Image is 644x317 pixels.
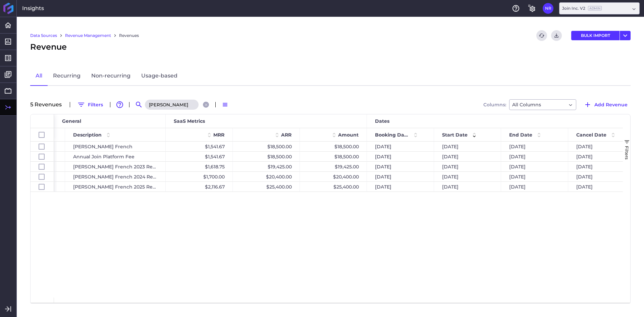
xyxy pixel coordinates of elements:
div: [DATE] [568,142,635,151]
span: Booking Date [375,132,409,138]
div: [DATE] [501,162,568,171]
div: 5 Revenue s [30,102,66,107]
div: Join Inc. V2 [562,5,602,11]
span: Cancel Date [576,132,606,138]
div: $20,400.00 [233,172,300,181]
div: [DATE] [434,142,501,151]
div: [DATE] [501,142,568,151]
div: [PERSON_NAME] French 2024 Renewal [65,172,166,181]
div: Press SPACE to select this row. [31,162,54,172]
button: General Settings [527,3,537,14]
div: Press SPACE to select this row. [31,182,54,192]
span: Dates [375,118,389,124]
span: Add Revenue [594,101,628,108]
a: All [30,66,48,86]
a: Non-recurring [86,66,136,86]
span: Filters [624,146,630,160]
span: General [62,118,81,124]
ins: Admin [588,6,602,10]
span: Revenue [30,41,67,53]
div: $1,700.00 [166,172,233,181]
div: [DATE] [568,162,635,171]
button: BULK IMPORT [571,31,620,40]
div: [DATE] [367,142,434,151]
span: End Date [509,132,532,138]
div: [DATE] [501,152,568,161]
a: Recurring [48,66,86,86]
span: ARR [281,132,291,138]
div: [DATE] [367,172,434,181]
div: $19,425.00 [300,162,367,171]
div: Press SPACE to select this row. [31,172,54,182]
div: $1,541.67 [166,152,233,161]
span: Columns: [483,102,506,107]
a: Usage-based [136,66,183,86]
span: Start Date [442,132,468,138]
div: $18,500.00 [233,142,300,151]
div: $18,500.00 [233,152,300,161]
div: Press SPACE to select this row. [31,142,54,152]
div: $19,425.00 [233,162,300,171]
div: $25,400.00 [300,182,367,192]
div: [DATE] [434,162,501,171]
div: [DATE] [434,182,501,192]
div: [DATE] [434,152,501,161]
div: [DATE] [568,182,635,192]
button: Search by [133,99,144,110]
a: Data Sources [30,33,57,39]
button: Refresh [536,30,547,41]
div: [PERSON_NAME] French [65,142,166,151]
button: User Menu [620,31,631,40]
div: [DATE] [367,152,434,161]
button: Close search [203,102,209,108]
div: [DATE] [367,182,434,192]
button: Download [551,30,562,41]
div: $1,618.75 [166,162,233,171]
div: [DATE] [501,182,568,192]
span: Description [73,132,102,138]
button: Help [511,3,521,14]
div: $18,500.00 [300,152,367,161]
div: [DATE] [568,152,635,161]
div: $2,116.67 [166,182,233,192]
span: All Columns [512,101,541,109]
button: User Menu [543,3,553,14]
div: [DATE] [367,162,434,171]
div: Press SPACE to select this row. [31,152,54,162]
div: $20,400.00 [300,172,367,181]
div: [DATE] [501,172,568,181]
button: Filters [74,99,106,110]
div: [PERSON_NAME] French 2023 Renewal [65,162,166,171]
div: Dropdown select [509,99,576,110]
span: Amount [338,132,359,138]
a: Revenue Management [65,33,111,39]
div: Dropdown select [559,2,640,14]
div: [DATE] [434,172,501,181]
div: [PERSON_NAME] French 2025 Renewal [65,182,166,192]
div: $1,541.67 [166,142,233,151]
div: $18,500.00 [300,142,367,151]
div: [DATE] [568,172,635,181]
span: SaaS Metrics [174,118,205,124]
div: Annual Join Platform Fee [65,152,166,161]
div: $25,400.00 [233,182,300,192]
button: Add Revenue [581,99,631,110]
span: MRR [213,132,224,138]
a: Revenues [119,33,139,39]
